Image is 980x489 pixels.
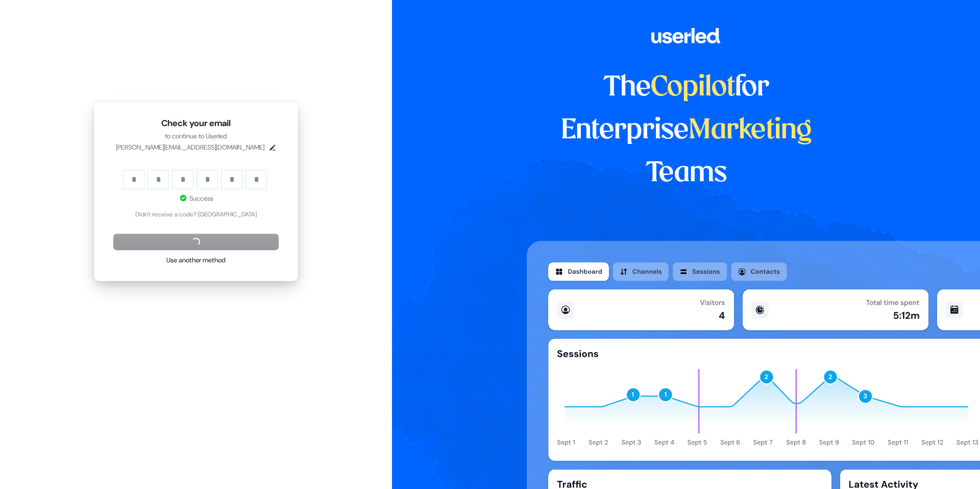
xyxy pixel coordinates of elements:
[689,117,812,144] span: Marketing
[527,66,846,195] h1: The for Enterprise Teams
[114,117,278,130] h1: Check your email
[121,168,268,191] div: Verification code input
[179,194,213,203] p: Success
[166,256,226,265] a: Use another method
[114,132,278,141] p: to continue to Userled
[651,75,735,101] span: Copilot
[116,143,264,152] p: [PERSON_NAME][EMAIL_ADDRESS][DOMAIN_NAME]
[268,143,277,152] button: Edit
